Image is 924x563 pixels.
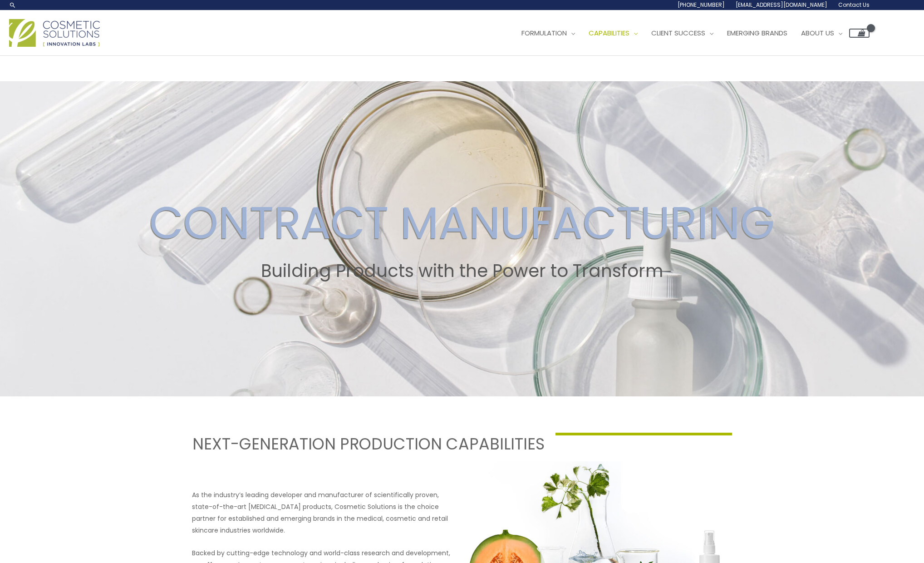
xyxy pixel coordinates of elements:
[192,489,457,536] p: As the industry’s leading developer and manufacturer of scientifically proven, state-of-the-art [...
[794,20,849,47] a: About Us
[727,28,787,38] span: Emerging Brands
[521,28,567,38] span: Formulation
[515,20,582,47] a: Formulation
[801,28,834,38] span: About Us
[736,1,827,9] span: [EMAIL_ADDRESS][DOMAIN_NAME]
[508,20,870,47] nav: Site Navigation
[651,28,705,38] span: Client Success
[644,20,720,47] a: Client Success
[678,1,725,9] span: [PHONE_NUMBER]
[720,20,794,47] a: Emerging Brands
[589,28,629,38] span: Capabilities
[582,20,644,47] a: Capabilities
[838,1,870,9] span: Contact Us
[9,19,100,47] img: Cosmetic Solutions Logo
[9,261,915,281] h2: Building Products with the Power to Transform
[849,29,870,38] a: View Shopping Cart, empty
[9,196,915,250] h2: CONTRACT MANUFACTURING
[192,433,545,455] h1: NEXT-GENERATION PRODUCTION CAPABILITIES
[9,1,16,9] a: Search icon link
